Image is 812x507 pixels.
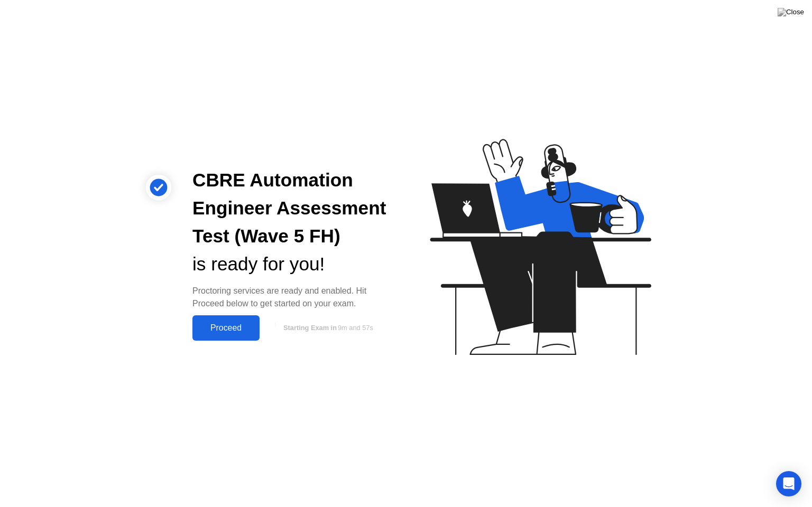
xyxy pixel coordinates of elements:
[192,315,260,341] button: Proceed
[776,471,801,496] div: Open Intercom Messenger
[338,324,373,332] span: 9m and 57s
[265,318,389,338] button: Starting Exam in9m and 57s
[192,166,389,250] div: CBRE Automation Engineer Assessment Test (Wave 5 FH)
[192,250,389,278] div: is ready for you!
[192,285,389,310] div: Proctoring services are ready and enabled. Hit Proceed below to get started on your exam.
[778,8,804,16] img: Close
[196,323,256,333] div: Proceed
